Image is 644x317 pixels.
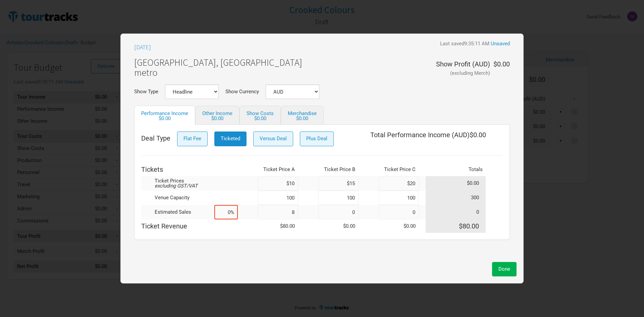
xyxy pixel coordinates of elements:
[177,131,208,146] button: Flat Fee
[260,136,287,142] span: Versus Deal
[253,131,293,146] button: Versus Deal
[491,41,510,47] a: Unsaved
[258,163,298,176] th: Ticket Price A
[426,163,486,176] th: Totals
[225,89,259,94] label: Show Currency
[134,89,158,94] label: Show Type
[141,219,238,233] td: Ticket Revenue
[134,57,302,78] h1: [GEOGRAPHIC_DATA], [GEOGRAPHIC_DATA] metro
[281,106,324,125] a: Merchandise$0.00
[492,262,517,276] button: Done
[141,176,214,191] td: Ticket Prices
[426,176,486,191] td: $0.00
[141,116,188,121] div: $0.00
[379,219,419,233] td: $0.00
[300,131,334,146] button: Plus Deal
[214,205,238,219] input: %cap
[426,205,486,219] td: 0
[134,106,195,125] a: Performance Income$0.00
[141,205,214,219] td: Estimated Sales
[221,136,240,142] span: Ticketed
[498,266,510,272] span: Done
[195,106,239,125] a: Other Income$0.00
[214,131,247,146] button: Ticketed
[141,191,214,205] td: Venue Capacity
[379,163,419,176] th: Ticket Price C
[141,163,214,176] th: Tickets
[258,219,298,233] td: $80.00
[436,61,490,67] div: Show Profit ( AUD )
[239,106,281,125] a: Show Costs$0.00
[426,191,486,205] td: 300
[318,219,359,233] td: $0.00
[318,163,359,176] th: Ticket Price B
[370,131,486,148] div: Total Performance Income ( AUD ) $0.00
[134,44,151,51] h3: [DATE]
[440,41,510,46] div: Last saved 9:35:11 AM
[426,219,486,233] td: $80.00
[436,71,490,76] div: (excluding Merch)
[202,116,232,121] div: $0.00
[183,136,201,142] span: Flat Fee
[306,136,327,142] span: Plus Deal
[155,183,198,189] em: excluding GST/VAT
[247,116,274,121] div: $0.00
[141,135,170,142] span: Deal Type
[288,116,317,121] div: $0.00
[490,61,510,75] div: $0.00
